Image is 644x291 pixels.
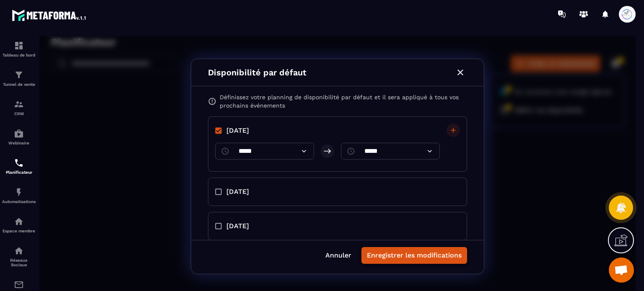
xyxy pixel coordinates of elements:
[2,181,36,210] a: automationsautomationsAutomatisations
[187,150,210,160] span: [DATE]
[2,34,36,64] a: formationformationTableau de bord
[14,158,24,168] img: scheduler
[2,64,36,93] a: formationformationTunnel de vente
[2,239,36,273] a: social-networksocial-networkRéseaux Sociaux
[2,258,36,267] p: Réseaux Sociaux
[187,185,210,195] span: [DATE]
[169,30,267,42] p: Disponibilité par défaut
[14,129,24,139] img: automations
[281,211,317,227] button: Annuler
[14,216,24,227] img: automations
[14,187,24,197] img: automations
[14,99,24,109] img: formation
[2,229,36,233] p: Espace membre
[2,141,36,145] p: Webinaire
[12,8,87,23] img: logo
[14,246,24,256] img: social-network
[2,152,36,181] a: schedulerschedulerPlanificateur
[14,70,24,80] img: formation
[2,199,36,204] p: Automatisations
[609,258,634,283] a: Ouvrir le chat
[2,122,36,152] a: automationsautomationsWebinaire
[14,280,24,290] img: email
[2,111,36,116] p: CRM
[322,211,428,227] button: Enregistrer les modifications
[187,89,210,99] span: [DATE]
[2,93,36,122] a: formationformationCRM
[2,170,36,175] p: Planificateur
[2,210,36,239] a: automationsautomationsEspace membre
[14,41,24,51] img: formation
[2,53,36,57] p: Tableau de bord
[2,82,36,87] p: Tunnel de vente
[180,57,428,73] p: Définissez votre planning de disponibilité par défaut et il sera appliqué à tous vos prochains év...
